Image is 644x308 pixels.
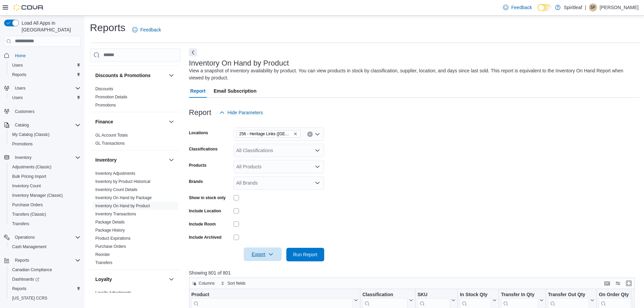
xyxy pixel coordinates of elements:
[95,276,112,283] h3: Loyalty
[286,248,324,261] button: Run Report
[189,67,636,81] div: View a snapshot of inventory availability by product. You can view products in stock by classific...
[12,95,23,100] span: Users
[1,106,83,116] button: Customers
[95,171,135,176] span: Inventory Adjustments
[15,122,29,128] span: Catalog
[9,61,80,69] span: Users
[95,102,116,108] span: Promotions
[189,109,211,117] h3: Report
[9,163,80,171] span: Adjustments (Classic)
[90,21,125,34] h1: Reports
[14,4,44,11] img: Cova
[9,294,50,302] a: [US_STATE] CCRS
[95,252,110,257] a: Reorder
[7,242,83,252] button: Cash Management
[95,187,138,192] a: Inventory Count Details
[9,94,25,102] a: Users
[12,193,63,198] span: Inventory Manager (Classic)
[15,155,31,160] span: Inventory
[236,130,301,138] span: 256 - Heritage Links (Edmonton)
[9,285,80,293] span: Reports
[9,71,80,79] span: Reports
[189,179,203,184] label: Brands
[90,85,181,112] div: Discounts & Promotions
[9,131,80,139] span: My Catalog (Classic)
[603,279,611,287] button: Keyboard shortcuts
[90,169,181,269] div: Inventory
[95,252,110,257] span: Reorder
[12,52,28,60] a: Home
[9,243,80,251] span: Cash Management
[189,130,208,136] label: Locations
[548,291,589,298] div: Transfer Out Qty
[189,221,216,227] label: Include Room
[190,84,206,98] span: Report
[15,109,34,114] span: Customers
[7,219,83,229] button: Transfers
[12,277,39,282] span: Dashboards
[585,3,586,11] p: |
[167,118,175,126] button: Finance
[95,211,136,217] span: Inventory Transactions
[12,121,31,129] button: Catalog
[7,181,83,191] button: Inventory Count
[95,179,150,184] a: Inventory by Product Historical
[9,201,46,209] a: Purchase Orders
[95,118,166,125] button: Finance
[9,266,80,274] span: Canadian Compliance
[9,266,55,274] a: Canadian Compliance
[362,291,408,298] div: Classification
[95,290,132,295] span: Loyalty Adjustments
[7,210,83,219] button: Transfers (Classic)
[15,235,35,240] span: Operations
[12,121,80,129] span: Catalog
[95,244,126,249] a: Purchase Orders
[95,220,125,224] a: Package Details
[95,141,125,146] a: GL Transactions
[129,23,164,37] a: Feedback
[95,219,125,225] span: Package Details
[189,195,226,200] label: Show in stock only
[564,3,582,11] p: Spiritleaf
[228,109,263,116] span: Hide Parameters
[95,187,138,192] span: Inventory Count Details
[12,72,26,77] span: Reports
[191,291,353,298] div: Product
[7,61,83,70] button: Users
[1,120,83,130] button: Catalog
[95,87,113,91] a: Discounts
[214,84,257,98] span: Email Subscription
[9,275,80,283] span: Dashboards
[95,72,166,79] button: Discounts & Promotions
[15,53,26,58] span: Home
[95,118,113,125] h3: Finance
[189,269,639,276] p: Showing 801 of 801
[95,204,150,208] a: Inventory On Hand by Product
[12,108,37,116] a: Customers
[9,191,66,199] a: Inventory Manager (Classic)
[9,61,25,69] a: Users
[12,107,80,116] span: Customers
[293,132,297,136] button: Remove 256 - Heritage Links (Edmonton) from selection in this group
[199,281,215,286] span: Columns
[9,140,80,148] span: Promotions
[7,200,83,210] button: Purchase Orders
[95,171,135,176] a: Inventory Adjustments
[9,201,80,209] span: Purchase Orders
[315,164,320,169] button: Open list of options
[189,163,207,168] label: Products
[12,141,33,147] span: Promotions
[1,233,83,242] button: Operations
[315,148,320,153] button: Open list of options
[1,51,83,61] button: Home
[189,279,217,287] button: Columns
[7,139,83,149] button: Promotions
[189,48,197,56] button: Next
[7,93,83,102] button: Users
[9,182,80,190] span: Inventory Count
[9,191,80,199] span: Inventory Manager (Classic)
[12,212,46,217] span: Transfers (Classic)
